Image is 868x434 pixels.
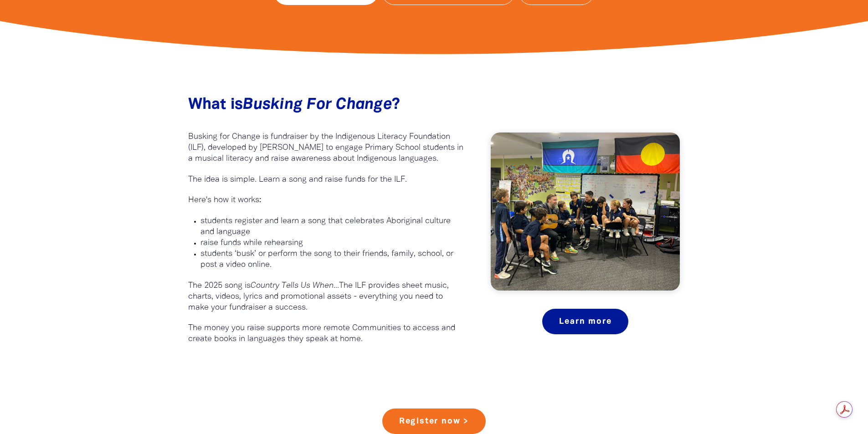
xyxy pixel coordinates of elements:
img: Josh Pyke with a Busking For Change Class [491,133,680,291]
em: Country Tells Us When... [251,282,339,290]
a: Learn more [542,309,628,334]
p: Here's how it works: [188,195,464,206]
span: What is ? [188,98,401,112]
p: The idea is simple. Learn a song and raise funds for the ILF. [188,174,464,185]
a: Register now > [382,408,486,434]
p: Busking for Change is fundraiser by the Indigenous Literacy Foundation (ILF), developed by [PERSO... [188,132,464,164]
em: Busking For Change [243,98,392,112]
p: The 2025 song is The ILF provides sheet music, charts, videos, lyrics and promotional assets - ev... [188,281,464,313]
p: The money you raise supports more remote Communities to access and create books in languages they... [188,323,464,345]
p: students register and learn a song that celebrates Aboriginal culture and language [200,216,464,238]
p: raise funds while rehearsing [200,238,464,249]
p: students ‘busk’ or perform the song to their friends, family, school, or post a video online. [200,249,464,271]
